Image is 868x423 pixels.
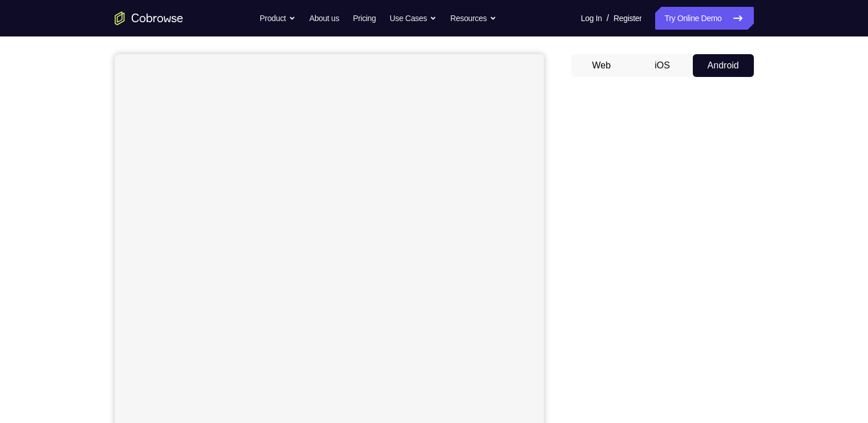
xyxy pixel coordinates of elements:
span: / [607,11,609,25]
a: Try Online Demo [655,7,753,30]
a: Log In [581,7,602,30]
button: Android [693,54,754,77]
a: Go to the home page [115,11,183,25]
button: Web [571,54,632,77]
button: Product [260,7,296,30]
button: Resources [450,7,496,30]
button: iOS [632,54,693,77]
a: Register [613,7,641,30]
a: About us [309,7,339,30]
button: Use Cases [390,7,437,30]
a: Pricing [353,7,376,30]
